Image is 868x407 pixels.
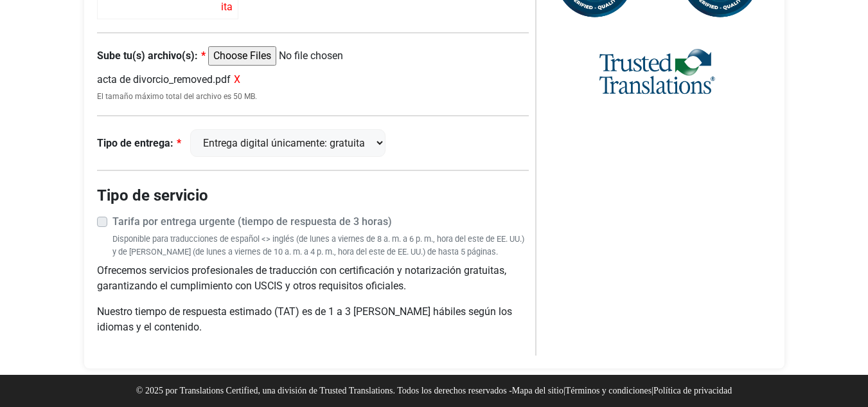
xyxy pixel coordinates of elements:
font: Tipo de entrega: [97,137,173,149]
a: Política de privacidad [653,386,732,395]
font: acta de divorcio_removed.pdf [97,73,231,86]
img: Logotipo de Trusted Translations [599,47,715,98]
font: Tipo de servicio [97,186,208,204]
a: Mapa del sitio [512,386,563,395]
font: | [563,386,565,395]
font: Disponible para traducciones de español <> inglés (de lunes a viernes de 8 a. m. a 6 p. m., hora ... [112,234,524,256]
a: Términos y condiciones [565,386,652,395]
font: | [651,386,653,395]
font: Sube tu(s) archivo(s): [97,50,198,62]
font: Tarifa por entrega urgente (tiempo de respuesta de 3 horas) [112,215,392,228]
font: El tamaño máximo total del archivo es 50 MB. [97,92,257,101]
font: © 2025 por Translations Certified, una división de Trusted Translations. Todos los derechos reser... [136,386,512,395]
font: X [234,73,240,86]
font: Nuestro tiempo de respuesta estimado (TAT) es de 1 a 3 [PERSON_NAME] hábiles según los idiomas y ... [97,305,512,333]
font: Ofrecemos servicios profesionales de traducción con certificación y notarización gratuitas, garan... [97,264,506,292]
